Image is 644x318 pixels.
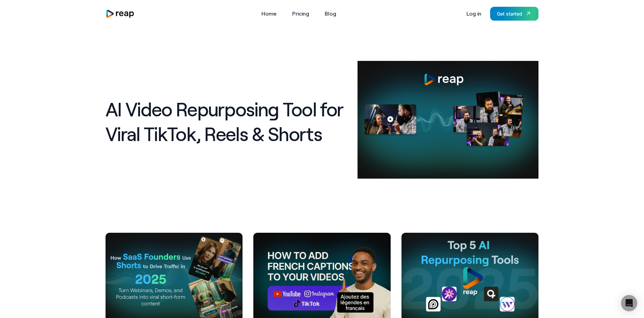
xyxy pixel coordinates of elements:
h1: AI Video Repurposing Tool for Viral TikTok, Reels & Shorts [106,97,349,146]
a: home [106,9,135,18]
a: Blog [321,8,340,19]
div: Open Intercom Messenger [621,295,637,311]
div: Get started [497,10,522,17]
a: Pricing [289,8,313,19]
img: AI Video Repurposing Tool for Viral TikTok, Reels & Shorts [358,61,538,179]
a: Log in [463,8,485,19]
a: Get started [490,7,538,21]
a: Home [258,8,280,19]
img: reap logo [106,9,135,18]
